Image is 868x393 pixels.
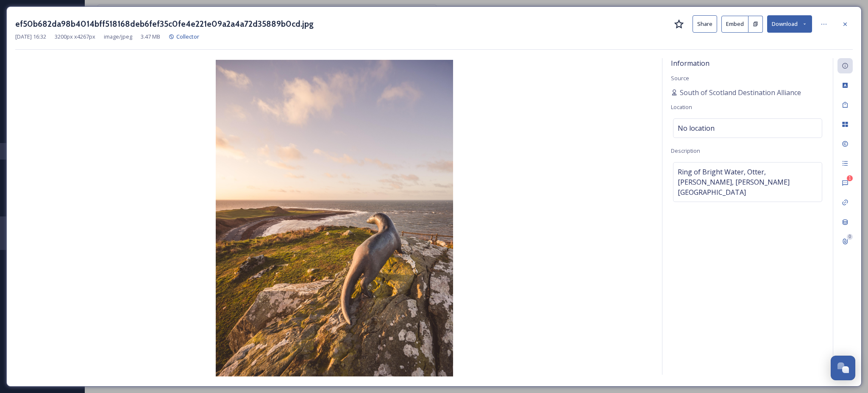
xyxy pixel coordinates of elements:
[680,87,801,98] span: South of Scotland Destination Alliance
[15,18,314,30] h3: ef50b682da98b4014bff518168deb6fef35c0fe4e221e09a2a4a72d35889b0cd.jpg
[15,33,46,41] span: [DATE] 16:32
[55,33,95,41] span: 3200 px x 4267 px
[104,33,132,41] span: image/jpeg
[767,15,812,33] button: Download
[176,33,199,40] span: Collector
[847,175,853,181] div: 1
[721,16,748,33] button: Embed
[693,15,717,33] button: Share
[678,123,715,133] span: No location
[671,74,689,82] span: Source
[141,33,160,41] span: 3.47 MB
[671,147,700,154] span: Description
[15,60,654,376] img: ef50b682da98b4014bff518168deb6fef35c0fe4e221e09a2a4a72d35889b0cd.jpg
[671,103,692,111] span: Location
[678,167,818,197] span: Ring of Bright Water, Otter, [PERSON_NAME], [PERSON_NAME][GEOGRAPHIC_DATA]
[847,234,853,240] div: 0
[831,356,855,380] button: Open Chat
[671,59,709,68] span: Information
